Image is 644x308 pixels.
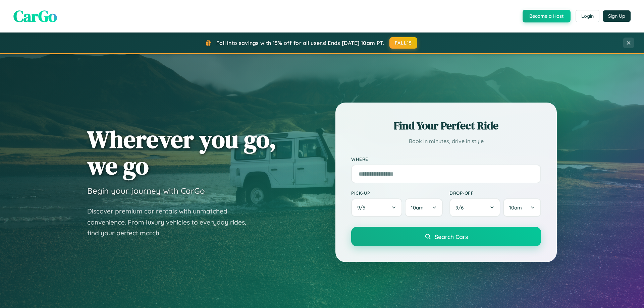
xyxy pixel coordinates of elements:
[449,198,500,217] button: 9/6
[449,190,541,196] label: Drop-off
[351,136,541,146] p: Book in minutes, drive in style
[351,190,443,196] label: Pick-up
[576,10,599,22] button: Login
[357,204,369,211] span: 9 / 5
[216,40,384,46] span: Fall into savings with 15% off for all users! Ends [DATE] 10am PT.
[405,198,443,217] button: 10am
[435,233,468,240] span: Search Cars
[455,204,467,211] span: 9 / 6
[351,156,541,162] label: Where
[411,204,424,211] span: 10am
[389,37,418,49] button: FALL15
[351,118,541,133] h2: Find Your Perfect Ride
[523,10,571,22] button: Become a Host
[509,204,522,211] span: 10am
[351,227,541,246] button: Search Cars
[87,186,205,196] h3: Begin your journey with CarGo
[603,10,631,22] button: Sign Up
[87,206,255,239] p: Discover premium car rentals with unmatched convenience. From luxury vehicles to everyday rides, ...
[13,5,57,27] span: CarGo
[351,198,402,217] button: 9/5
[87,126,276,179] h1: Wherever you go, we go
[503,198,541,217] button: 10am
